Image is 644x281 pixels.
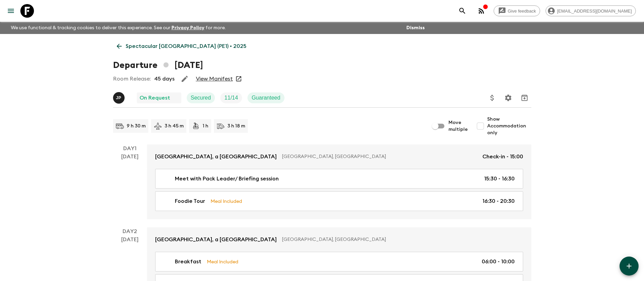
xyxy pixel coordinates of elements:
[113,227,147,235] p: Day 2
[405,23,426,33] button: Dismiss
[147,144,531,169] a: [GEOGRAPHIC_DATA], a [GEOGRAPHIC_DATA][GEOGRAPHIC_DATA], [GEOGRAPHIC_DATA]Check-in - 15:00
[165,123,184,129] p: 3 h 45 m
[553,8,636,14] span: [EMAIL_ADDRESS][DOMAIN_NAME]
[282,236,518,243] p: [GEOGRAPHIC_DATA], [GEOGRAPHIC_DATA]
[155,153,277,161] p: [GEOGRAPHIC_DATA], a [GEOGRAPHIC_DATA]
[154,75,174,83] p: 45 days
[155,235,277,244] p: [GEOGRAPHIC_DATA], a [GEOGRAPHIC_DATA]
[4,4,18,18] button: menu
[113,144,147,153] p: Day 1
[140,94,170,102] p: On Request
[487,116,531,136] span: Show Accommodation only
[546,5,636,16] div: [EMAIL_ADDRESS][DOMAIN_NAME]
[207,258,238,265] p: Meal Included
[448,119,468,133] span: Move multiple
[224,94,238,102] p: 11 / 14
[187,92,215,103] div: Secured
[155,252,523,271] a: BreakfastMeal Included06:00 - 10:00
[175,197,205,205] p: Foodie Tour
[191,94,211,102] p: Secured
[175,258,201,266] p: Breakfast
[494,5,540,16] a: Give feedback
[113,58,203,72] h1: Departure [DATE]
[113,94,126,100] span: Joseph Pimentel
[175,175,279,183] p: Meet with Pack Leader/ Briefing session
[113,39,250,53] a: Spectacular [GEOGRAPHIC_DATA] (PE1) • 2025
[121,153,139,219] div: [DATE]
[482,197,515,205] p: 16:30 - 20:30
[252,94,280,102] p: Guaranteed
[456,4,469,18] button: search adventures
[116,95,122,101] p: J P
[113,92,126,104] button: JP
[282,153,477,160] p: [GEOGRAPHIC_DATA], [GEOGRAPHIC_DATA]
[155,191,523,211] a: Foodie TourMeal Included16:30 - 20:30
[227,123,245,129] p: 3 h 18 m
[196,75,233,82] a: View Manifest
[155,169,523,189] a: Meet with Pack Leader/ Briefing session15:30 - 16:30
[504,8,540,14] span: Give feedback
[482,258,515,266] p: 06:00 - 10:00
[126,42,246,50] p: Spectacular [GEOGRAPHIC_DATA] (PE1) • 2025
[127,123,146,129] p: 9 h 30 m
[171,25,204,30] a: Privacy Policy
[210,197,242,205] p: Meal Included
[501,91,515,105] button: Settings
[8,22,228,34] p: We use functional & tracking cookies to deliver this experience. See our for more.
[220,92,242,103] div: Trip Fill
[147,227,531,252] a: [GEOGRAPHIC_DATA], a [GEOGRAPHIC_DATA][GEOGRAPHIC_DATA], [GEOGRAPHIC_DATA]
[113,75,151,83] p: Room Release:
[482,153,523,161] p: Check-in - 15:00
[518,91,531,105] button: Archive (Completed, Cancelled or Unsynced Departures only)
[485,91,499,105] button: Update Price, Early Bird Discount and Costs
[203,123,208,129] p: 1 h
[484,175,515,183] p: 15:30 - 16:30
